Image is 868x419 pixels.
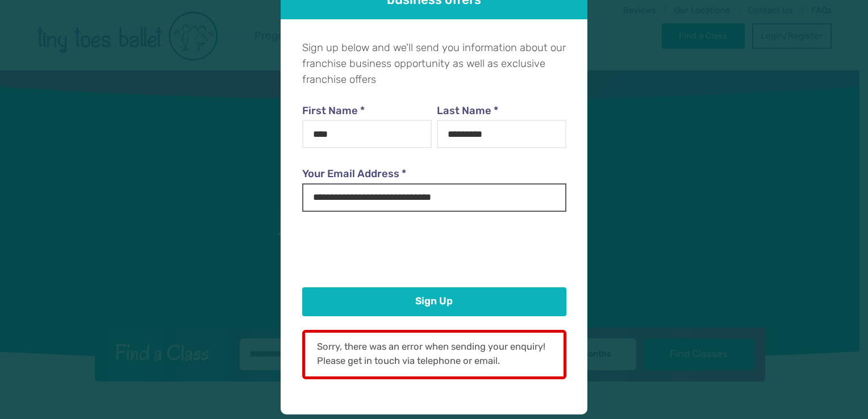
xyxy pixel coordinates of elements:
[302,225,475,269] iframe: reCAPTCHA
[302,287,566,316] button: Sign Up
[302,103,432,119] label: First Name *
[302,166,566,182] label: Your Email Address *
[302,40,566,87] p: Sign up below and we'll send you information about our franchise business opportunity as well as ...
[437,103,566,119] label: Last Name *
[302,330,566,379] div: Sorry, there was an error when sending your enquiry! Please get in touch via telephone or email.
